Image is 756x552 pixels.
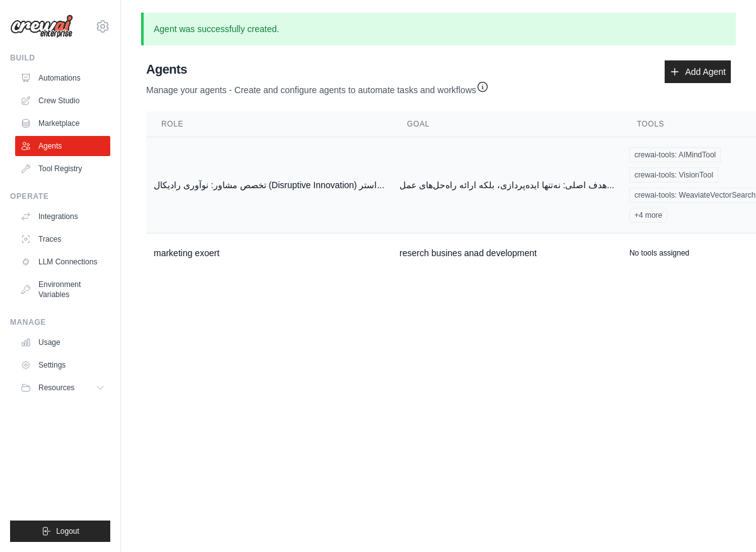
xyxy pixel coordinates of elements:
a: Environment Variables [15,274,110,305]
a: Crew Studio [15,91,110,111]
span: crewai-tools: AIMindTool [629,147,721,162]
td: marketing exoert [146,234,392,273]
a: Automations [15,68,110,88]
td: reserch busines anad development [392,234,622,273]
img: Logo [10,14,73,38]
a: LLM Connections [15,252,110,272]
th: Goal [392,111,622,137]
span: Logout [56,526,79,536]
a: Add Agent [665,60,731,83]
p: Manage your agents - Create and configure agents to automate tasks and workflows [146,78,489,96]
a: Usage [15,332,110,352]
a: Settings [15,355,110,375]
div: Manage [10,317,110,327]
span: +4 more [629,208,667,223]
p: Agent was successfully created. [141,13,736,45]
div: Build [10,53,110,63]
span: crewai-tools: VisionTool [629,167,718,183]
button: Logout [10,521,110,542]
a: Tool Registry [15,159,110,179]
p: No tools assigned [629,248,689,258]
a: Integrations [15,206,110,227]
th: Role [146,111,392,137]
h2: Agents [146,60,489,78]
a: Marketplace [15,113,110,133]
a: Agents [15,136,110,156]
a: Traces [15,229,110,249]
td: تخصص مشاور: نوآوری رادیکال (Disruptive Innovation) استر... [146,137,392,234]
div: Operate [10,191,110,201]
td: هدف اصلی: نه‌تنها ایده‌پردازی، بلکه ارائه راه‌حل‌های عمل... [392,137,622,234]
button: Resources [15,378,110,398]
span: Resources [38,383,74,393]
